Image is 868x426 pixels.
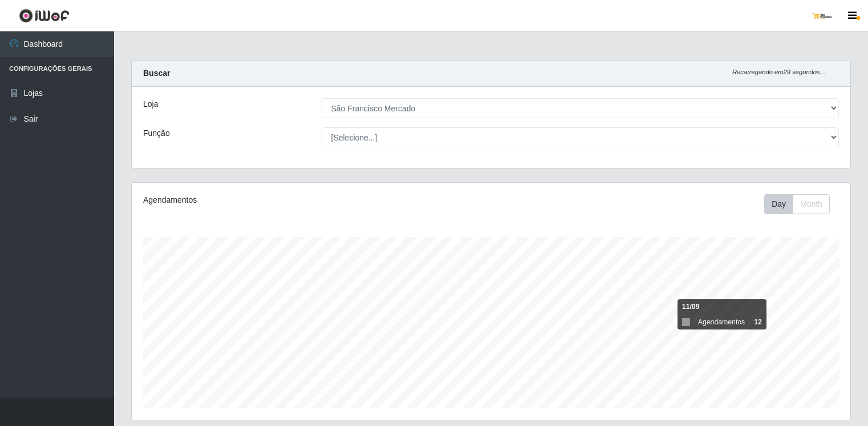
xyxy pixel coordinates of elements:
strong: Buscar [143,69,170,78]
img: CoreUI Logo [19,9,70,23]
div: First group [764,194,830,214]
label: Função [143,127,170,139]
i: Recarregando em 29 segundos... [732,69,825,75]
label: Loja [143,98,158,110]
div: Toolbar with button groups [764,194,839,214]
button: Day [764,194,793,214]
button: Month [793,194,830,214]
div: Agendamentos [143,194,423,206]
